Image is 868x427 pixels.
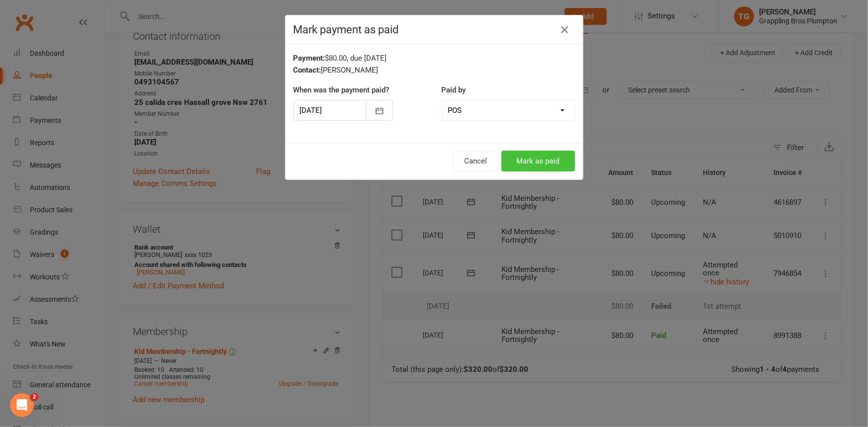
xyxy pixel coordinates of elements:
div: $80.00, due [DATE] [293,52,575,64]
button: Cancel [453,151,499,171]
button: Close [557,22,573,38]
strong: Payment: [293,54,325,63]
div: [PERSON_NAME] [293,64,575,76]
span: 2 [30,393,38,401]
label: When was the payment paid? [293,84,389,96]
strong: Contact: [293,66,321,75]
h4: Mark payment as paid [293,23,575,36]
button: Mark as paid [501,151,575,171]
label: Paid by [442,84,466,96]
iframe: Intercom live chat [10,393,34,417]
